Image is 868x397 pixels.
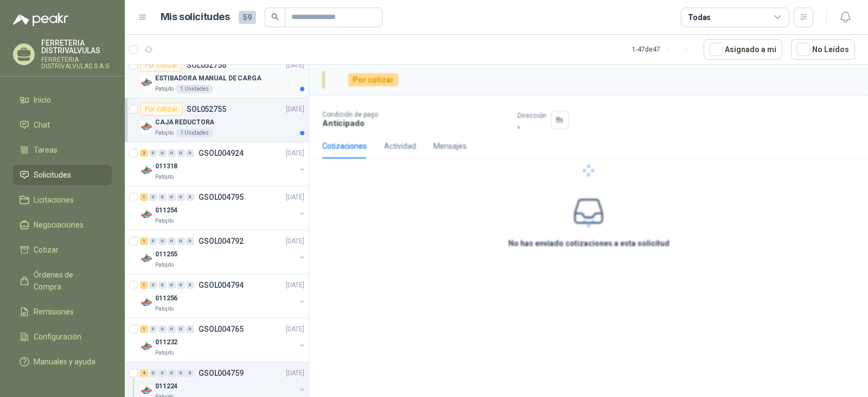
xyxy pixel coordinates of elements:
p: [DATE] [286,60,304,71]
span: Negociaciones [34,219,84,231]
div: 1 Unidades [176,85,213,93]
div: 4 [140,369,148,377]
div: 0 [186,281,194,289]
img: Logo peakr [13,13,68,26]
span: Remisiones [34,306,74,318]
div: 0 [168,237,176,245]
span: Configuración [34,331,81,343]
img: Company Logo [140,252,153,265]
div: 1 [140,193,148,201]
img: Company Logo [140,164,153,177]
div: 0 [168,325,176,333]
p: 011254 [155,205,177,216]
a: Remisiones [13,301,112,322]
p: Patojito [155,305,174,313]
span: Cotizar [34,244,59,256]
p: Patojito [155,261,174,269]
div: 1 [140,281,148,289]
div: 0 [177,369,185,377]
div: 0 [158,281,167,289]
div: 0 [158,369,167,377]
div: 0 [149,369,157,377]
img: Company Logo [140,340,153,353]
a: Negociaciones [13,215,112,235]
a: Inicio [13,90,112,110]
div: 0 [168,281,176,289]
div: Por cotizar [140,59,182,72]
div: 0 [158,325,167,333]
p: 011224 [155,381,177,392]
div: 0 [186,369,194,377]
a: Tareas [13,140,112,160]
button: Asignado a mi [704,39,782,60]
a: Licitaciones [13,190,112,210]
div: 0 [149,237,157,245]
p: 011256 [155,293,177,304]
p: GSOL004795 [199,193,244,201]
div: 0 [177,237,185,245]
div: 0 [158,193,167,201]
a: 1 0 0 0 0 0 GSOL004795[DATE] Company Logo011254Patojito [140,191,307,225]
img: Company Logo [140,76,153,89]
a: 1 0 0 0 0 0 GSOL004765[DATE] Company Logo011232Patojito [140,323,307,357]
a: 1 0 0 0 0 0 GSOL004792[DATE] Company Logo011255Patojito [140,235,307,269]
p: [DATE] [286,280,304,291]
p: FERRETERIA DISTRIVALVULAS [41,39,112,54]
a: Manuales y ayuda [13,351,112,372]
a: 1 0 0 0 0 0 GSOL004794[DATE] Company Logo011256Patojito [140,279,307,313]
div: 0 [177,325,185,333]
div: 0 [186,237,194,245]
div: 2 [140,149,148,157]
a: Por cotizarSOL052756[DATE] Company LogoESTIBADORA MANUAL DE CARGAPatojito1 Unidades [125,54,309,98]
p: Patojito [155,85,174,93]
span: Manuales y ayuda [34,356,95,368]
div: 0 [149,149,157,157]
p: [DATE] [286,368,304,379]
span: search [271,13,279,21]
div: 0 [186,325,194,333]
img: Company Logo [140,384,153,397]
a: 2 0 0 0 0 0 GSOL004924[DATE] Company Logo011318Patojito [140,147,307,181]
p: GSOL004924 [199,149,244,157]
div: 0 [168,369,176,377]
p: [DATE] [286,236,304,247]
p: FERRETERIA DISTRIVALVULAS S.A.S [41,56,112,70]
div: 0 [149,193,157,201]
p: 011255 [155,249,177,260]
a: Configuración [13,326,112,347]
p: GSOL004765 [199,325,244,333]
a: Solicitudes [13,165,112,185]
img: Company Logo [140,120,153,133]
h1: Mis solicitudes [161,9,230,25]
div: 0 [177,281,185,289]
p: [DATE] [286,104,304,115]
div: 1 Unidades [176,129,213,137]
span: Órdenes de Compra [34,269,101,293]
div: 0 [158,237,167,245]
a: Por cotizarSOL052755[DATE] Company LogoCAJA REDUCTORAPatojito1 Unidades [125,98,309,142]
span: Tareas [34,144,58,156]
p: GSOL004794 [199,281,244,289]
div: 0 [149,281,157,289]
div: Todas [688,11,711,23]
p: CAJA REDUCTORA [155,117,214,128]
p: [DATE] [286,148,304,159]
p: SOL052755 [187,105,226,113]
div: 0 [158,149,167,157]
p: GSOL004792 [199,237,244,245]
span: Solicitudes [34,169,71,181]
p: Patojito [155,217,174,225]
img: Company Logo [140,208,153,221]
a: Cotizar [13,240,112,260]
div: 0 [168,193,176,201]
p: GSOL004759 [199,369,244,377]
p: Patojito [155,349,174,357]
div: 1 [140,325,148,333]
span: Inicio [34,94,51,106]
button: No Leídos [791,39,855,60]
p: 011232 [155,337,177,348]
p: Patojito [155,129,174,137]
img: Company Logo [140,296,153,309]
div: 0 [186,149,194,157]
span: Chat [34,119,50,131]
